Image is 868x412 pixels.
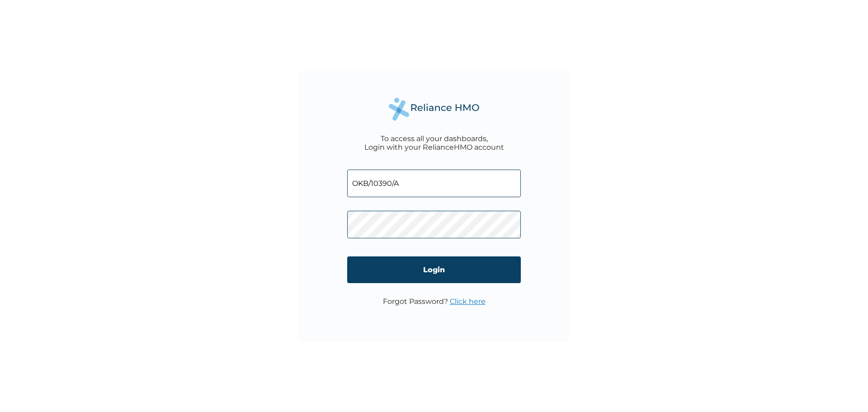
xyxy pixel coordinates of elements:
[383,297,486,306] p: Forgot Password?
[347,170,521,197] input: Email address or HMO ID
[364,134,504,152] div: To access all your dashboards, Login with your RelianceHMO account
[450,297,486,306] a: Click here
[389,98,479,121] img: Reliance Health's Logo
[347,256,521,283] input: Login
